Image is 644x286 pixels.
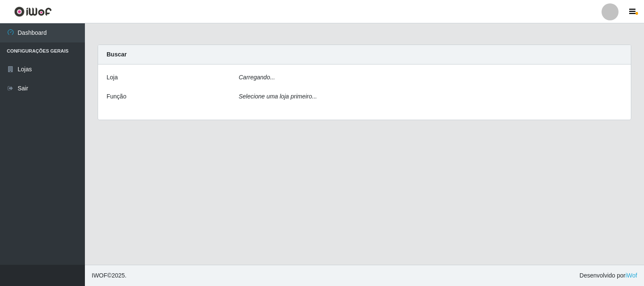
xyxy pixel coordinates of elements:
[92,271,127,280] span: © 2025 .
[107,92,127,101] label: Função
[107,73,118,82] label: Loja
[14,6,52,17] img: CoreUI Logo
[239,74,275,81] i: Carregando...
[107,51,127,58] strong: Buscar
[239,93,317,100] i: Selecione uma loja primeiro...
[92,272,107,279] span: IWOF
[579,271,637,280] span: Desenvolvido por
[625,272,637,279] a: iWof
